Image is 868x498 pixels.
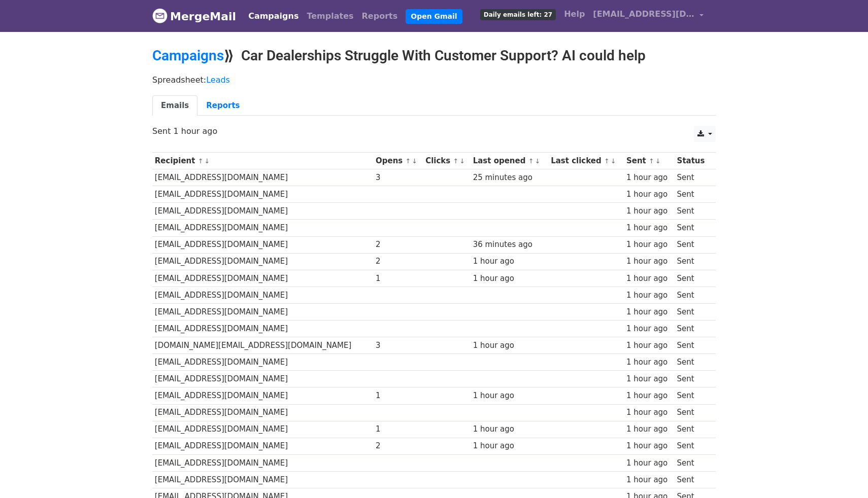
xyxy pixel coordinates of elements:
div: 1 hour ago [626,306,672,318]
td: [EMAIL_ADDRESS][DOMAIN_NAME] [152,287,373,303]
th: Last opened [471,153,548,169]
td: [EMAIL_ADDRESS][DOMAIN_NAME] [152,438,373,454]
p: Sent 1 hour ago [152,126,716,136]
td: [EMAIL_ADDRESS][DOMAIN_NAME] [152,203,373,220]
th: Last clicked [548,153,624,169]
div: 1 hour ago [626,457,672,469]
a: [EMAIL_ADDRESS][DOMAIN_NAME] [589,4,708,28]
a: ↑ [528,157,534,165]
div: 25 minutes ago [473,172,546,184]
div: 1 hour ago [626,423,672,435]
div: 1 hour ago [626,239,672,251]
td: Sent [675,169,711,186]
td: Sent [675,270,711,287]
td: [EMAIL_ADDRESS][DOMAIN_NAME] [152,404,373,421]
span: [EMAIL_ADDRESS][DOMAIN_NAME] [593,8,694,20]
a: ↓ [535,157,540,165]
a: Campaigns [244,6,303,26]
td: [EMAIL_ADDRESS][DOMAIN_NAME] [152,354,373,371]
a: ↑ [453,157,458,165]
td: Sent [675,236,711,253]
div: 1 hour ago [626,273,672,284]
td: Sent [675,321,711,337]
td: [EMAIL_ADDRESS][DOMAIN_NAME] [152,321,373,337]
div: 1 hour ago [626,440,672,452]
a: ↓ [655,157,661,165]
div: 1 hour ago [626,373,672,385]
div: 1 hour ago [626,340,672,351]
a: ↓ [459,157,465,165]
iframe: Chat Widget [817,449,868,498]
a: ↓ [412,157,417,165]
div: 1 hour ago [626,189,672,200]
td: [DOMAIN_NAME][EMAIL_ADDRESS][DOMAIN_NAME] [152,337,373,354]
div: 1 hour ago [626,357,672,368]
div: 1 hour ago [626,407,672,418]
a: MergeMail [152,6,236,27]
td: Sent [675,287,711,303]
td: Sent [675,471,711,488]
td: [EMAIL_ADDRESS][DOMAIN_NAME] [152,270,373,287]
div: 1 hour ago [626,205,672,217]
span: Daily emails left: 27 [480,9,556,20]
div: 1 hour ago [626,222,672,234]
td: Sent [675,387,711,404]
a: ↑ [604,157,610,165]
div: 1 hour ago [473,390,546,402]
a: ↑ [406,157,411,165]
div: 2 [376,239,421,251]
a: Leads [206,75,230,85]
div: 36 minutes ago [473,239,546,251]
td: Sent [675,454,711,471]
td: [EMAIL_ADDRESS][DOMAIN_NAME] [152,471,373,488]
a: Daily emails left: 27 [476,4,560,24]
td: [EMAIL_ADDRESS][DOMAIN_NAME] [152,236,373,253]
td: Sent [675,203,711,220]
div: 1 hour ago [473,256,546,267]
a: ↑ [198,157,204,165]
a: Reports [197,95,248,116]
a: Emails [152,95,197,116]
td: Sent [675,404,711,421]
div: 1 hour ago [626,290,672,301]
img: MergeMail logo [152,8,168,23]
th: Opens [373,153,423,169]
td: [EMAIL_ADDRESS][DOMAIN_NAME] [152,454,373,471]
a: Open Gmail [406,9,462,24]
div: 1 hour ago [473,273,546,284]
th: Sent [624,153,675,169]
td: [EMAIL_ADDRESS][DOMAIN_NAME] [152,371,373,387]
div: 1 hour ago [626,474,672,486]
div: 1 hour ago [473,423,546,435]
td: Sent [675,438,711,454]
div: 2 [376,256,421,267]
p: Spreadsheet: [152,75,716,85]
td: [EMAIL_ADDRESS][DOMAIN_NAME] [152,387,373,404]
th: Status [675,153,711,169]
td: Sent [675,220,711,236]
a: ↓ [611,157,616,165]
td: [EMAIL_ADDRESS][DOMAIN_NAME] [152,303,373,320]
th: Recipient [152,153,373,169]
div: 1 hour ago [626,172,672,184]
div: 1 hour ago [473,440,546,452]
div: 1 hour ago [626,390,672,402]
td: Sent [675,337,711,354]
div: 1 [376,390,421,402]
a: Campaigns [152,47,224,64]
td: Sent [675,371,711,387]
td: [EMAIL_ADDRESS][DOMAIN_NAME] [152,253,373,270]
h2: ⟫ Car Dealerships Struggle With Customer Support? AI could help [152,47,716,64]
div: 1 hour ago [626,256,672,267]
div: 3 [376,172,421,184]
td: [EMAIL_ADDRESS][DOMAIN_NAME] [152,169,373,186]
a: ↓ [204,157,210,165]
td: Sent [675,303,711,320]
td: Sent [675,186,711,203]
td: [EMAIL_ADDRESS][DOMAIN_NAME] [152,421,373,438]
a: Reports [358,6,402,26]
div: 1 hour ago [626,323,672,335]
a: Help [560,4,589,24]
a: ↑ [649,157,654,165]
div: 1 [376,273,421,284]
